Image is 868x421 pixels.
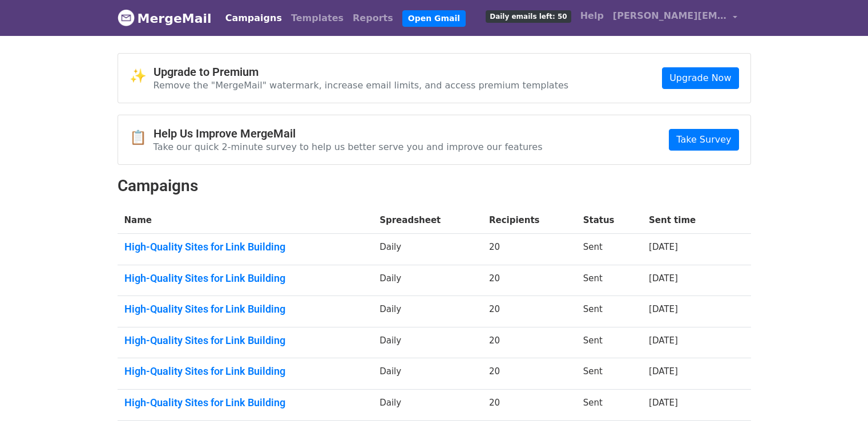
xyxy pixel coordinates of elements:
a: Open Gmail [402,10,466,27]
span: Daily emails left: 50 [486,10,571,23]
td: Daily [373,234,482,265]
span: ✨ [130,68,154,84]
th: Status [576,207,642,234]
a: MergeMail [118,6,212,30]
a: [DATE] [649,304,678,314]
a: High-Quality Sites for Link Building [124,272,366,285]
td: Sent [576,390,642,421]
h4: Help Us Improve MergeMail [154,127,543,140]
td: 20 [482,390,576,421]
td: Daily [373,327,482,358]
td: Sent [576,358,642,390]
a: High-Quality Sites for Link Building [124,365,366,378]
td: Daily [373,265,482,296]
td: Sent [576,296,642,327]
a: [DATE] [649,366,678,377]
td: Sent [576,327,642,358]
td: Daily [373,296,482,327]
a: High-Quality Sites for Link Building [124,241,366,253]
a: High-Quality Sites for Link Building [124,303,366,315]
td: 20 [482,234,576,265]
th: Recipients [482,207,576,234]
th: Spreadsheet [373,207,482,234]
td: Daily [373,358,482,390]
th: Name [118,207,373,234]
a: Upgrade Now [662,67,738,89]
h2: Campaigns [118,176,751,196]
a: High-Quality Sites for Link Building [124,334,366,347]
a: Take Survey [669,129,738,151]
td: Daily [373,390,482,421]
a: Reports [348,7,398,30]
a: [DATE] [649,242,678,252]
a: [PERSON_NAME][EMAIL_ADDRESS][DOMAIN_NAME] [608,5,742,31]
td: 20 [482,358,576,390]
a: Campaigns [221,7,286,30]
a: [DATE] [649,273,678,284]
a: Templates [286,7,348,30]
td: Sent [576,265,642,296]
span: [PERSON_NAME][EMAIL_ADDRESS][DOMAIN_NAME] [613,9,727,23]
td: 20 [482,265,576,296]
span: 📋 [130,129,154,146]
img: MergeMail logo [118,9,135,26]
a: Help [576,5,608,27]
td: 20 [482,327,576,358]
td: Sent [576,234,642,265]
a: [DATE] [649,398,678,408]
p: Remove the "MergeMail" watermark, increase email limits, and access premium templates [154,79,569,91]
h4: Upgrade to Premium [154,65,569,79]
p: Take our quick 2-minute survey to help us better serve you and improve our features [154,141,543,153]
td: 20 [482,296,576,327]
a: High-Quality Sites for Link Building [124,396,366,409]
th: Sent time [642,207,730,234]
a: Daily emails left: 50 [481,5,575,27]
a: [DATE] [649,335,678,346]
